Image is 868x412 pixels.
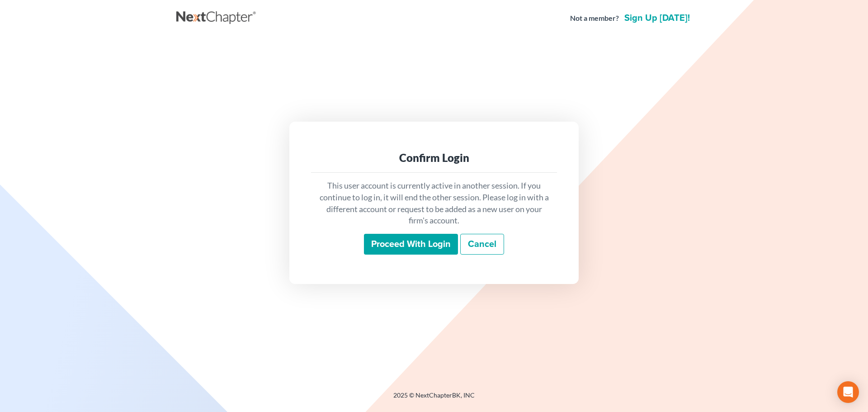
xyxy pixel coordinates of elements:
[837,381,859,403] div: Open Intercom Messenger
[176,391,692,407] div: 2025 © NextChapterBK, INC
[318,151,550,165] div: Confirm Login
[570,13,619,24] strong: Not a member?
[364,234,458,255] input: Proceed with login
[318,180,550,227] p: This user account is currently active in another session. If you continue to log in, it will end ...
[623,14,692,23] a: Sign up [DATE]!
[460,234,504,255] a: Cancel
